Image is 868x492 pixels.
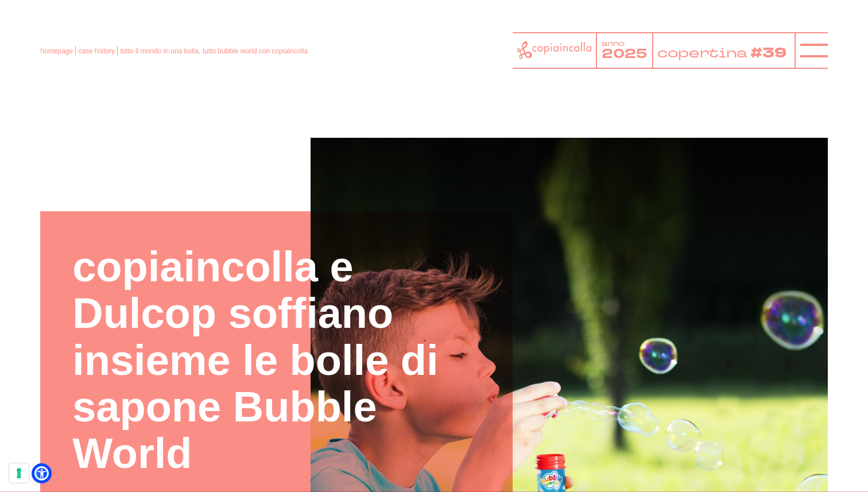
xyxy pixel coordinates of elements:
button: Le tue preferenze relative al consenso per le tecnologie di tracciamento [9,463,29,483]
h1: copiaincolla e Dulcop soffiano insieme le bolle di sapone Bubble World [72,243,480,477]
tspan: #39 [752,43,789,63]
a: Open Accessibility Menu [34,466,49,481]
a: case history [78,47,115,55]
span: tutto il mondo in una bolla, tutto bubble world con copiaincolla [120,47,308,55]
tspan: copertina [657,44,749,61]
a: homepage [40,47,73,55]
tspan: 2025 [602,45,647,63]
tspan: anno [602,39,625,49]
